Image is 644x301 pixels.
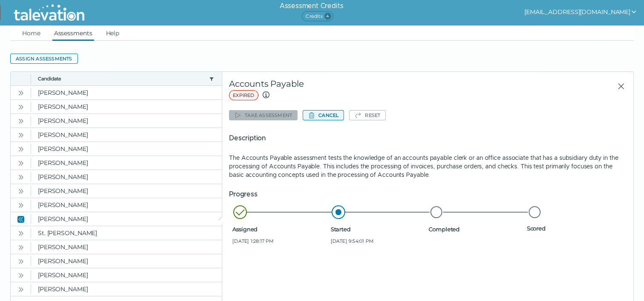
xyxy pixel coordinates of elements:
[17,104,24,111] cds-icon: Open
[16,130,26,140] button: Open
[17,244,24,251] cds-icon: Open
[349,110,386,120] button: Reset
[17,272,24,279] cds-icon: Open
[31,254,222,268] clr-dg-cell: [PERSON_NAME]
[16,200,26,210] button: Open
[16,88,26,98] button: Open
[16,102,26,112] button: Open
[31,184,222,198] clr-dg-cell: [PERSON_NAME]
[16,186,26,196] button: Open
[31,226,222,240] clr-dg-cell: St. [PERSON_NAME]
[17,286,24,293] cds-icon: Open
[527,225,621,232] span: Scored
[524,7,637,17] button: show user actions
[31,128,222,142] clr-dg-cell: [PERSON_NAME]
[17,188,24,195] cds-icon: Open
[31,86,222,99] clr-dg-cell: [PERSON_NAME]
[17,118,24,125] cds-icon: Open
[17,132,24,139] cds-icon: Open
[229,79,458,101] div: Accounts Payable
[16,116,26,126] button: Open
[324,13,331,20] span: 4
[229,90,258,100] span: EXPIRED
[17,174,24,181] cds-icon: Open
[16,144,26,154] button: Open
[31,282,222,296] clr-dg-cell: [PERSON_NAME]
[31,198,222,212] clr-dg-cell: [PERSON_NAME]
[16,256,26,266] button: Open
[232,226,327,233] span: Assigned
[331,226,425,233] span: Started
[229,133,627,143] h5: Description
[31,114,222,128] clr-dg-cell: [PERSON_NAME]
[17,216,24,223] cds-icon: Close
[232,238,327,244] span: [DATE] 1:28:17 PM
[31,100,222,114] clr-dg-cell: [PERSON_NAME]
[229,189,627,199] h5: Progress
[17,160,24,167] cds-icon: Open
[31,156,222,170] clr-dg-cell: [PERSON_NAME]
[31,142,222,156] clr-dg-cell: [PERSON_NAME]
[31,268,222,282] clr-dg-cell: [PERSON_NAME]
[10,54,78,64] button: Assign assessments
[31,170,222,184] clr-dg-cell: [PERSON_NAME]
[280,1,343,11] h6: Assessment Credits
[20,26,42,41] a: Home
[16,270,26,280] button: Open
[16,284,26,294] button: Open
[31,212,222,226] clr-dg-cell: [PERSON_NAME]
[429,226,523,233] span: Completed
[17,90,24,97] cds-icon: Open
[303,110,344,120] button: Cancel
[16,158,26,168] button: Open
[229,153,627,179] p: The Accounts Payable assessment tests the knowledge of an accounts payable clerk or an office ass...
[16,228,26,238] button: Open
[16,214,26,224] button: Close
[31,240,222,254] clr-dg-cell: [PERSON_NAME]
[302,11,333,21] span: Credits
[104,26,121,41] a: Help
[16,172,26,182] button: Open
[52,26,94,41] a: Assessments
[16,242,26,252] button: Open
[38,75,206,82] button: Candidate
[610,79,627,94] button: Close
[10,2,88,23] img: Talevation_Logo_Transparent_white.png
[208,75,215,82] button: candidate filter
[331,238,425,244] span: [DATE] 9:54:01 PM
[229,110,298,120] button: Take assessment
[17,230,24,237] cds-icon: Open
[17,202,24,209] cds-icon: Open
[17,258,24,265] cds-icon: Open
[17,146,24,153] cds-icon: Open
